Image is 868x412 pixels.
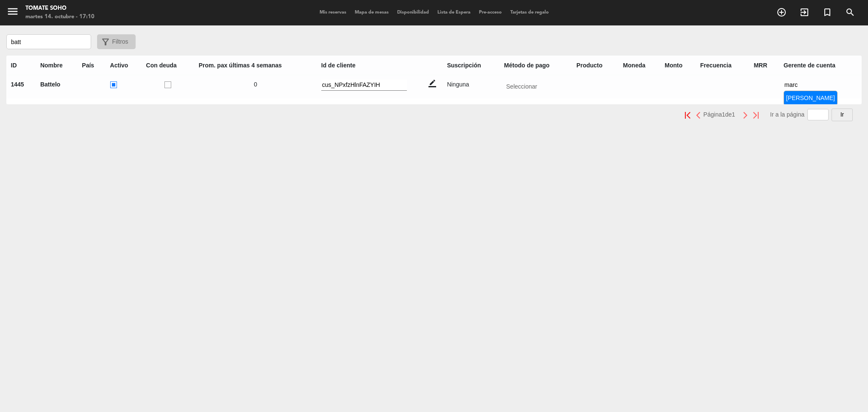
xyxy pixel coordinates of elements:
[442,56,500,75] th: Suscripción
[6,56,36,75] th: ID
[696,112,701,119] img: prev.png
[822,7,832,17] i: turned_in_not
[393,10,433,15] span: Disponibilidad
[660,56,696,75] th: Monto
[618,56,660,75] th: Moneda
[194,75,317,98] td: 0
[572,56,619,75] th: Producto
[799,7,810,17] i: exit_to_app
[722,111,725,118] span: 1
[779,56,862,75] th: Gerente de cuenta
[25,13,95,21] div: martes 14. octubre - 17:10
[25,4,95,13] div: Tomate Soho
[696,56,749,75] th: Frecuencia
[749,56,779,75] th: MRR
[317,56,442,75] th: Id de cliente
[475,10,506,15] span: Pre-acceso
[786,95,835,101] span: [PERSON_NAME]
[78,56,106,75] th: País
[428,80,436,87] span: border_color
[351,10,393,15] span: Mapa de mesas
[6,75,36,98] th: 1445
[315,10,351,15] span: Mis reservas
[776,7,787,17] i: add_circle_outline
[845,7,855,17] i: search
[36,75,77,98] th: Battelo
[753,112,759,119] img: last.png
[743,112,748,119] img: next.png
[832,109,853,121] button: Ir
[6,5,19,21] button: menu
[433,10,475,15] span: Lista de Espera
[194,56,317,75] th: Prom. pax últimas 4 semanas
[682,111,761,118] pagination-template: Página de
[36,56,77,75] th: Nombre
[770,109,853,121] div: Ir a la página
[112,37,128,47] span: Filtros
[106,56,142,75] th: Activo
[685,112,690,119] img: first.png
[732,111,735,118] span: 1
[442,75,500,98] td: Ninguna
[6,5,19,18] i: menu
[142,56,194,75] th: Con deuda
[6,34,91,49] input: Buscar por nombre
[506,10,553,15] span: Tarjetas de regalo
[500,56,572,75] th: Método de pago
[100,37,111,47] span: filter_alt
